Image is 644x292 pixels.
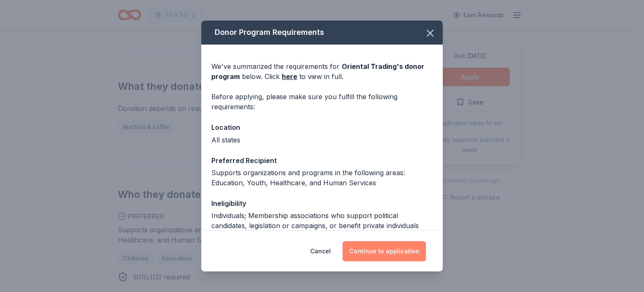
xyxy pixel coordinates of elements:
[211,122,433,133] div: Location
[211,92,433,112] div: Before applying, please make sure you fulfill the following requirements:
[211,61,433,82] div: We've summarized the requirements for below. Click to view in full.
[211,155,433,166] div: Preferred Recipient
[211,198,433,209] div: Ineligibility
[282,71,297,82] a: here
[310,241,331,261] button: Cancel
[343,241,426,261] button: Continue to application
[211,210,433,231] div: Individuals; Membership associations who support political candidates, legislation or campaigns, ...
[211,135,433,145] div: All states
[211,168,433,188] div: Supports organizations and programs in the following areas: Education, Youth, Healthcare, and Hum...
[201,21,443,45] div: Donor Program Requirements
